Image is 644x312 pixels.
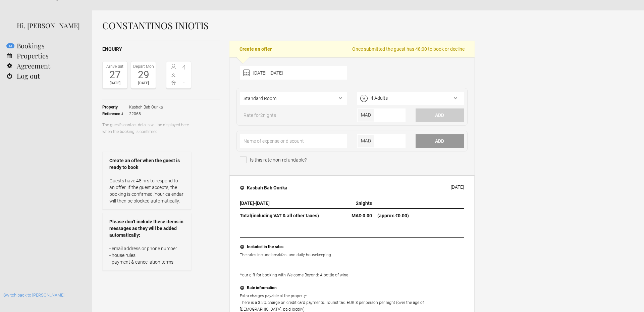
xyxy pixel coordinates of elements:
h2: Create an offer [229,41,475,57]
span: - [179,79,190,86]
p: The guest’s contact details will be displayed here when the booking is confirmed. [102,122,191,135]
span: (approx. ) [377,213,409,218]
span: Once submitted the guest has 48:00 to book or decline [352,46,465,52]
button: Included in the rates [240,243,464,252]
div: 27 [104,70,125,80]
span: 4 [179,64,190,71]
flynt-currency: MAD 0.00 [352,213,372,218]
strong: Create an offer when the guest is ready to book [109,157,184,171]
button: Add [416,134,464,148]
div: Hi, [PERSON_NAME] [17,20,82,31]
span: Rate for nights [240,112,279,122]
h4: Kasbah Bab Ourika [240,184,287,191]
strong: Property [102,104,129,110]
div: Depart Mon [133,63,154,70]
strong: Please don’t include these items in messages as they will be added automatically: [109,218,184,238]
div: [DATE] [104,80,125,87]
flynt-notification-badge: 13 [6,43,14,48]
span: MAD [357,108,375,122]
th: - [240,198,330,209]
span: 22068 [129,110,163,117]
div: [DATE] [451,184,464,190]
span: - [179,72,190,78]
span: MAD [357,134,375,148]
h1: CONSTANTINOS INIOTIS [102,20,475,31]
span: Kasbah Bab Ourika [129,104,163,110]
input: Name of expense or discount [240,134,347,148]
span: Is this rate non-refundable? [240,157,307,163]
p: The rates include breakfast and daily housekeeping. Your gift for booking with Welcome Beyond: A ... [240,252,464,278]
span: 2 [260,113,263,118]
div: [DATE] [133,80,154,87]
th: Total [240,209,330,221]
div: 29 [133,70,154,80]
button: Rate information [240,284,464,293]
span: 2 [356,200,359,206]
button: Kasbah Bab Ourika [DATE] [235,181,469,195]
button: Add [416,108,464,122]
strong: Reference # [102,110,129,117]
span: [DATE] [256,200,270,206]
p: - email address or phone number - house rules - payment & cancellation terms [109,245,184,265]
span: [DATE] [240,200,254,206]
p: Guests have 48 hrs to respond to an offer. If the guest accepts, the booking is confirmed. Your c... [109,177,184,204]
th: nights [330,198,375,209]
span: (including VAT & all other taxes) [251,213,319,218]
div: Arrive Sat [104,63,125,70]
flynt-currency: €0.00 [395,213,407,218]
a: Switch back to [PERSON_NAME] [3,293,64,298]
h2: Enquiry [102,46,220,53]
